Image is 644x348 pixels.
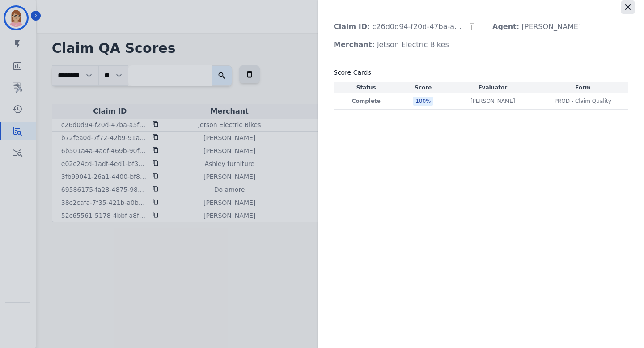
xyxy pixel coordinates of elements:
p: [PERSON_NAME] [470,98,515,105]
strong: Agent: [492,22,519,31]
div: 100 % [413,97,433,106]
strong: Merchant: [334,40,375,49]
p: c26d0d94-f20d-47ba-a5f4-60ea97a71db3 [326,18,469,36]
p: [PERSON_NAME] [485,18,588,36]
p: Complete [335,98,397,105]
span: PROD - Claim Quality [555,98,611,105]
p: Jetson Electric Bikes [326,36,456,54]
h3: Score Cards [334,68,628,77]
th: Status [334,82,399,93]
th: Score [399,82,448,93]
th: Evaluator [448,82,538,93]
th: Form [538,82,628,93]
strong: Claim ID: [334,22,370,31]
